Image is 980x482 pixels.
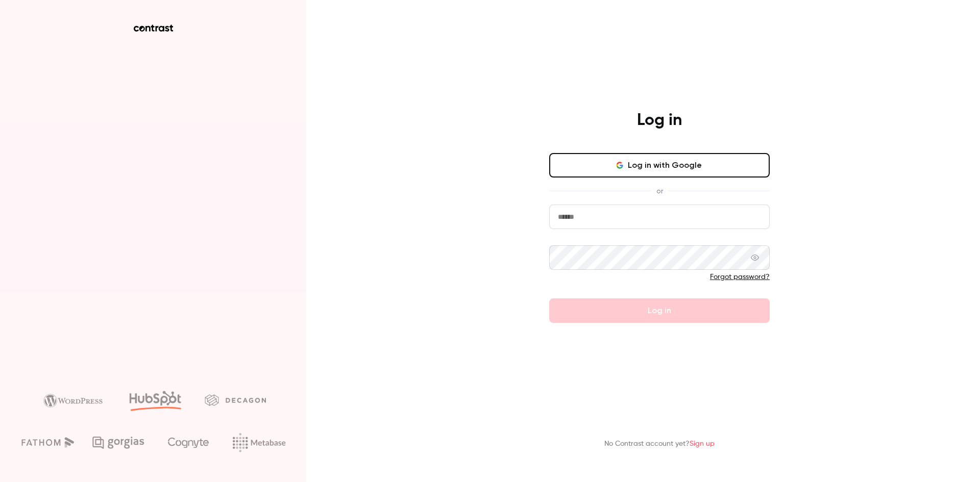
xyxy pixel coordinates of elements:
[549,153,770,177] button: Log in with Google
[710,273,770,281] a: Forgot password?
[651,186,668,196] span: or
[205,394,266,405] img: decagon
[637,110,682,131] h4: Log in
[690,440,715,447] a: Sign up
[604,439,715,449] p: No Contrast account yet?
